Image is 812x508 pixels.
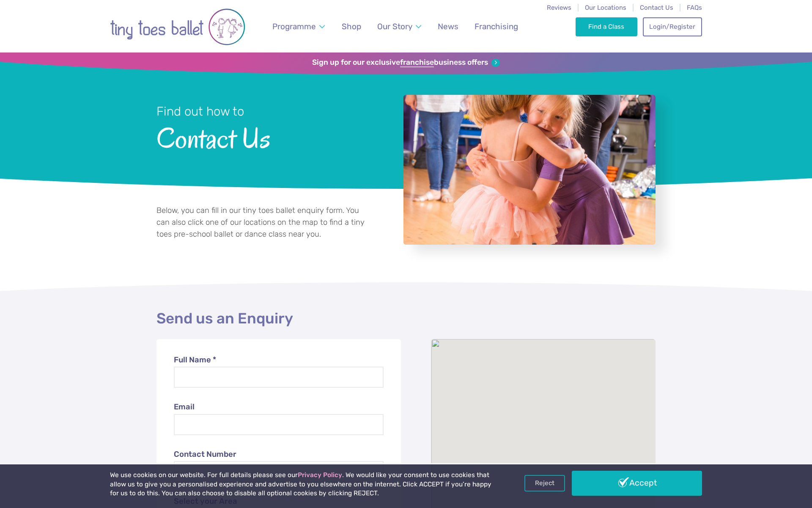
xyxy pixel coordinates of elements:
strong: franchise [400,58,434,67]
a: Contact Us [640,4,673,11]
a: News [433,17,462,36]
span: Programme [272,22,316,31]
a: Sign up for our exclusivefranchisebusiness offers [312,58,499,67]
img: tiny toes ballet [110,6,245,48]
span: Contact Us [156,120,381,154]
p: We use cookies on our website. For full details please see our . We would like your consent to us... [110,471,495,498]
p: Below, you can fill in our tiny toes ballet enquiry form. You can also click one of our locations... [156,205,366,240]
a: Reviews [547,4,571,11]
a: Programme [269,17,329,36]
label: Full Name * [174,354,384,366]
span: Shop [342,22,361,31]
a: Our Locations [585,4,626,11]
a: FAQs [687,4,702,11]
h2: Send us an Enquiry [156,309,656,328]
label: Email [174,401,384,413]
a: Login/Register [643,17,702,36]
a: Franchising [471,17,522,36]
span: Franchising [475,22,518,31]
span: Our Story [377,22,412,31]
a: Reject [524,475,565,491]
a: Accept [572,471,702,495]
a: Privacy Policy [298,471,342,479]
small: Find out how to [156,104,244,119]
a: Find a Class [576,17,638,36]
span: News [438,22,458,31]
a: Our Story [373,17,425,36]
label: Contact Number [174,449,384,461]
a: Shop [338,17,365,36]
